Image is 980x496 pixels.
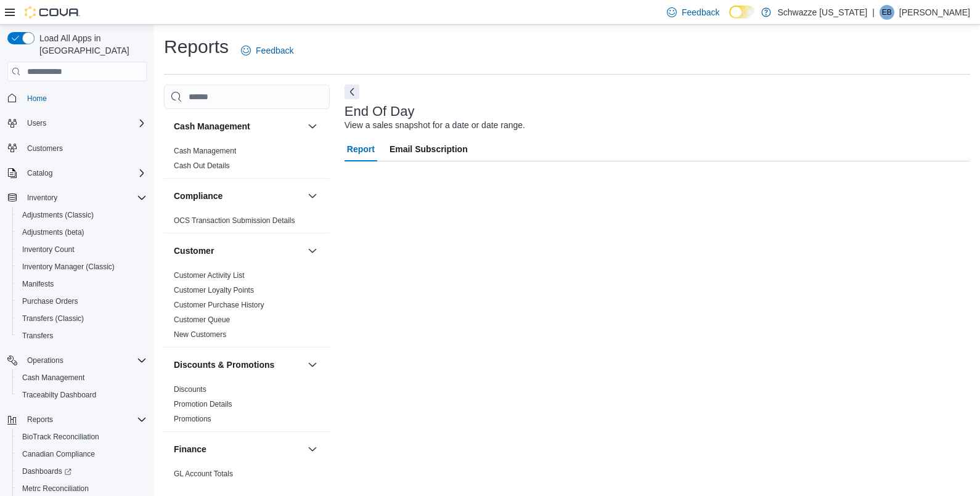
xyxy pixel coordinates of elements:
span: EB [882,5,892,20]
span: Transfers (Classic) [22,314,84,323]
span: Reports [22,412,147,427]
span: Operations [27,356,63,365]
a: Transfers [17,328,58,343]
span: Customer Activity List [174,270,245,280]
span: Cash Management [17,370,147,385]
span: Users [22,116,147,131]
span: Home [22,90,147,105]
h3: Customer [174,245,214,257]
span: Reports [27,415,53,425]
span: Transfers (Classic) [17,311,147,326]
button: Discounts & Promotions [174,359,303,371]
span: Transfers [17,328,147,343]
span: BioTrack Reconciliation [22,432,99,442]
button: Compliance [305,189,320,203]
button: Discounts & Promotions [305,357,320,372]
span: Cash Management [174,146,236,156]
button: Home [2,89,152,107]
span: Catalog [22,166,147,181]
div: Customer [164,268,330,347]
button: Cash Management [305,119,320,134]
button: Next [345,84,359,99]
button: Transfers [12,327,152,344]
h1: Reports [164,35,229,59]
a: OCS Transaction Submission Details [174,216,295,225]
span: Dark Mode [729,18,730,19]
button: Users [2,115,152,132]
span: Manifests [22,279,54,289]
span: Transfers [22,331,53,341]
span: Dashboards [17,464,147,479]
a: Customer Loyalty Points [174,286,254,295]
a: Cash Management [174,147,236,155]
span: Manifests [17,277,147,291]
div: Emily Bunny [880,5,894,20]
a: Transfers (Classic) [17,311,89,326]
div: Cash Management [164,144,330,178]
button: Catalog [22,166,57,181]
button: Operations [2,352,152,369]
span: Customer Purchase History [174,300,264,310]
span: Inventory Count [17,242,147,257]
span: Catalog [27,168,52,178]
span: Adjustments (beta) [22,227,84,237]
a: Customer Activity List [174,271,245,280]
input: Dark Mode [729,6,755,18]
button: Finance [174,443,303,455]
button: Operations [22,353,68,368]
h3: End Of Day [345,104,415,119]
p: | [872,5,875,20]
button: Compliance [174,190,303,202]
span: Purchase Orders [17,294,147,309]
a: Dashboards [12,463,152,480]
button: Manifests [12,275,152,293]
span: Dashboards [22,466,71,476]
a: Adjustments (Classic) [17,208,99,222]
span: Adjustments (beta) [17,225,147,240]
a: GL Account Totals [174,470,233,478]
span: Cash Management [22,373,84,383]
span: Customers [22,140,147,156]
span: Adjustments (Classic) [17,208,147,222]
span: Inventory Count [22,245,75,254]
img: Cova [25,6,80,18]
a: New Customers [174,330,226,339]
span: Cash Out Details [174,161,230,171]
a: Dashboards [17,464,76,479]
span: Traceabilty Dashboard [17,388,147,402]
a: Traceabilty Dashboard [17,388,101,402]
button: Adjustments (beta) [12,224,152,241]
span: Metrc Reconciliation [22,484,89,494]
span: Discounts [174,384,206,394]
a: Promotions [174,415,211,423]
button: Inventory Count [12,241,152,258]
a: Inventory Count [17,242,80,257]
span: Inventory Manager (Classic) [17,259,147,274]
span: Customer Queue [174,315,230,325]
button: Adjustments (Classic) [12,206,152,224]
button: Cash Management [12,369,152,386]
button: Catalog [2,165,152,182]
a: Promotion Details [174,400,232,409]
span: Home [27,94,47,104]
span: Promotion Details [174,399,232,409]
button: Inventory [2,189,152,206]
span: Email Subscription [390,137,468,161]
span: Inventory [22,190,147,205]
span: Operations [22,353,147,368]
a: Home [22,91,52,106]
span: Metrc Reconciliation [17,481,147,496]
span: Purchase Orders [22,296,78,306]
a: Feedback [236,38,298,63]
span: Load All Apps in [GEOGRAPHIC_DATA] [35,32,147,57]
span: Canadian Compliance [22,449,95,459]
span: Promotions [174,414,211,424]
span: Report [347,137,375,161]
span: OCS Transaction Submission Details [174,216,295,226]
a: Cash Management [17,370,89,385]
div: Discounts & Promotions [164,382,330,431]
button: Reports [2,411,152,428]
a: Metrc Reconciliation [17,481,94,496]
a: Discounts [174,385,206,394]
button: Purchase Orders [12,293,152,310]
